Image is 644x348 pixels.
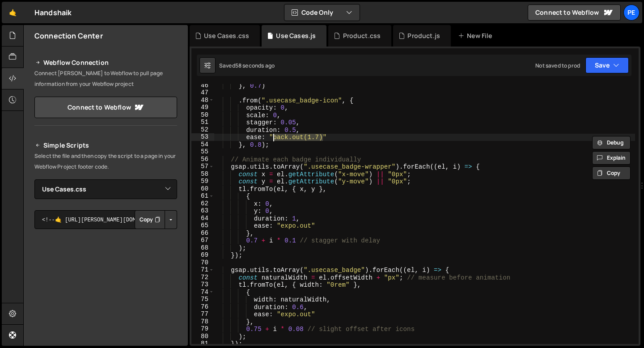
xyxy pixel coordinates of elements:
[276,31,316,40] div: Use Cases.js
[191,207,214,215] div: 63
[191,163,214,170] div: 57
[585,57,629,73] button: Save
[191,251,214,259] div: 69
[191,244,214,252] div: 68
[191,170,214,178] div: 58
[592,166,631,180] button: Copy
[623,4,640,21] a: Pe
[191,229,214,237] div: 66
[2,2,24,23] a: 🤙
[135,210,177,229] div: Button group with nested dropdown
[191,303,214,311] div: 76
[191,178,214,185] div: 59
[34,31,103,41] h2: Connection Center
[191,296,214,303] div: 75
[191,148,214,156] div: 55
[191,141,214,149] div: 54
[34,244,178,324] iframe: YouTube video player
[34,151,177,172] p: Select the file and then copy the script to a page in your Webflow Project footer code.
[34,140,177,151] h2: Simple Scripts
[191,237,214,244] div: 67
[191,274,214,281] div: 72
[191,340,214,348] div: 81
[34,68,177,89] p: Connect [PERSON_NAME] to Webflow to pull page information from your Webflow project
[191,310,214,318] div: 77
[235,62,275,69] div: 58 seconds ago
[191,289,214,296] div: 74
[34,7,72,18] div: Handshaik
[191,133,214,141] div: 53
[592,151,631,165] button: Explain
[191,281,214,289] div: 73
[191,104,214,111] div: 49
[191,215,214,222] div: 64
[407,31,440,40] div: Product.js
[191,111,214,119] div: 50
[592,136,631,149] button: Debug
[191,333,214,340] div: 80
[204,31,249,40] div: Use Cases.css
[458,31,496,40] div: New File
[191,325,214,333] div: 79
[535,62,580,69] div: Not saved to prod
[34,57,177,68] h2: Webflow Connection
[191,222,214,229] div: 65
[34,210,177,229] textarea: <!--🤙 [URL][PERSON_NAME][DOMAIN_NAME]> <script>document.addEventListener("DOMContentLoaded", func...
[191,82,214,89] div: 46
[34,97,177,118] a: Connect to Webflow
[191,192,214,200] div: 61
[135,210,165,229] button: Copy
[219,62,275,69] div: Saved
[191,318,214,326] div: 78
[191,266,214,274] div: 71
[528,4,621,21] a: Connect to Webflow
[284,4,360,21] button: Code Only
[343,31,381,40] div: Product.css
[191,89,214,97] div: 47
[191,156,214,163] div: 56
[191,200,214,208] div: 62
[191,185,214,193] div: 60
[191,259,214,267] div: 70
[191,119,214,126] div: 51
[191,97,214,104] div: 48
[191,126,214,134] div: 52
